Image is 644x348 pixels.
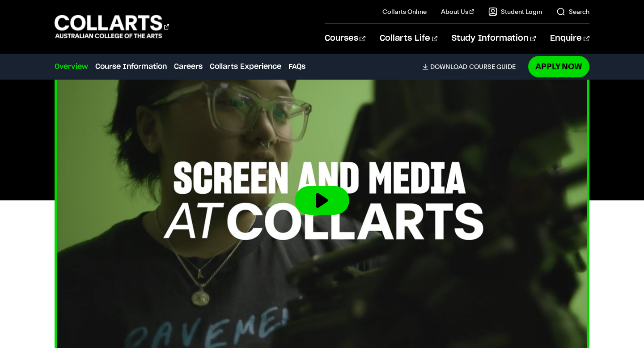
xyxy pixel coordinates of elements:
[452,24,536,53] a: Study Information
[488,7,542,16] a: Student Login
[174,61,203,72] a: Careers
[55,14,169,39] div: Go to homepage
[380,24,437,53] a: Collarts Life
[55,61,88,72] a: Overview
[550,24,589,53] a: Enquire
[288,61,305,72] a: FAQs
[556,7,589,16] a: Search
[382,7,427,16] a: Collarts Online
[441,7,474,16] a: About Us
[210,61,281,72] a: Collarts Experience
[95,61,167,72] a: Course Information
[528,56,589,77] a: Apply Now
[325,24,365,53] a: Courses
[430,63,467,71] span: Download
[422,63,523,71] a: DownloadCourse Guide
